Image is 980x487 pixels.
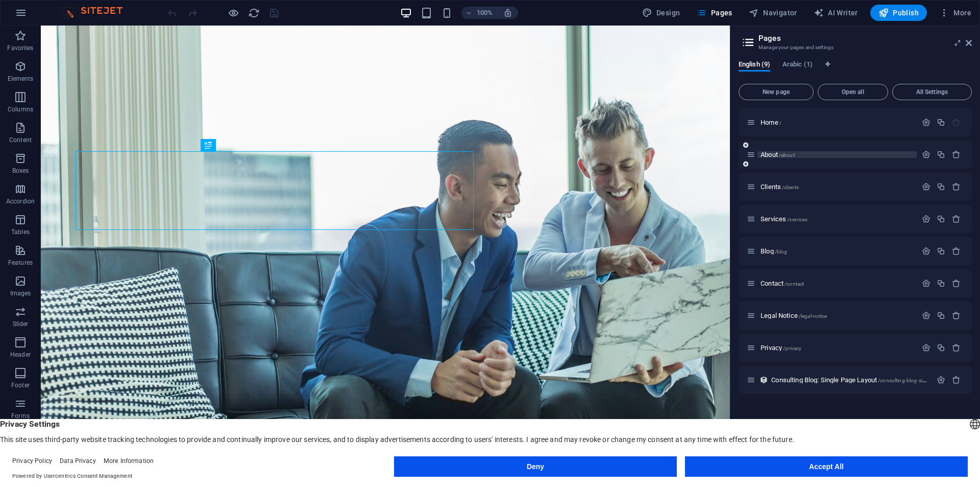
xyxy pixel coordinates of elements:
button: Publish [870,5,927,21]
button: 100% [461,7,498,19]
div: Remove [952,215,961,223]
p: Accordion [6,197,35,205]
p: Features [8,259,33,267]
div: Settings [922,311,930,320]
button: Open all [818,84,888,100]
span: Click to open page [761,312,827,319]
span: Clients [761,183,799,191]
div: Remove [952,150,961,159]
div: Home/ [757,119,917,126]
span: / [779,120,781,126]
div: Contact/contact [757,280,917,287]
div: About/about [757,151,917,158]
h6: 100% [477,7,493,19]
h2: Pages [758,34,972,43]
div: Remove [952,279,961,288]
span: /consulting-blog-single-page-layout [878,378,961,383]
p: Slider [13,320,29,328]
span: /contact [785,281,804,287]
div: Settings [922,150,930,159]
div: Settings [922,247,930,256]
div: Duplicate [937,279,945,288]
span: Pages [696,8,732,18]
button: Pages [692,5,736,21]
h3: Manage your pages and settings [758,43,951,52]
span: New page [743,89,809,95]
p: Header [10,351,31,359]
i: On resize automatically adjust zoom level to fit chosen device. [503,8,512,17]
span: AI Writer [814,8,858,18]
span: English (9) [739,58,770,73]
button: Click here to leave preview mode and continue editing [227,7,239,19]
button: Navigator [745,5,801,21]
span: Open all [822,89,884,95]
div: Clients/clients [757,183,917,190]
div: The startpage cannot be deleted [952,118,961,127]
span: Click to open page [761,151,795,158]
div: Remove [952,311,961,320]
div: Duplicate [937,247,945,256]
div: Privacy/privacy [757,344,917,351]
p: Favorites [7,44,33,52]
i: Reload page [248,7,260,19]
p: Elements [8,75,34,83]
div: Remove [952,182,961,191]
p: Footer [11,381,30,389]
span: /blog [775,249,788,254]
span: /services [787,217,807,222]
span: Contact [761,280,804,287]
span: Privacy [761,344,801,352]
p: Images [10,289,31,297]
span: Click to open page [761,247,787,255]
img: Editor Logo [59,7,135,19]
span: Services [761,215,807,223]
div: Design (Ctrl+Alt+Y) [638,5,684,21]
button: All Settings [892,84,972,100]
div: Duplicate [937,215,945,223]
span: Arabic (1) [782,58,813,73]
button: More [935,5,975,21]
span: /legal-notice [799,313,827,319]
div: Duplicate [937,150,945,159]
div: Settings [922,215,930,223]
div: Blog/blog [757,248,917,254]
button: AI Writer [810,5,862,21]
span: /clients [782,184,799,190]
p: Content [9,136,32,144]
div: Settings [922,118,930,127]
p: Columns [8,105,33,113]
div: Language Tabs [739,60,972,80]
span: More [939,8,971,18]
p: Boxes [12,167,29,175]
div: Duplicate [937,182,945,191]
div: Remove [952,247,961,256]
div: Settings [922,182,930,191]
p: Forms [11,412,30,420]
button: Design [638,5,684,21]
span: Consulting Blog: Single Page Layout [771,376,961,384]
div: Consulting Blog: Single Page Layout/consulting-blog-single-page-layout [768,377,932,383]
div: Settings [922,279,930,288]
div: Settings [937,376,945,384]
div: Remove [952,376,961,384]
div: Remove [952,343,961,352]
button: reload [248,7,260,19]
div: This layout is used as a template for all items (e.g. a blog post) of this collection. The conten... [759,376,768,384]
div: Duplicate [937,118,945,127]
div: Duplicate [937,311,945,320]
span: Design [642,8,680,18]
div: Duplicate [937,343,945,352]
div: Settings [922,343,930,352]
span: Navigator [749,8,797,18]
span: /privacy [783,345,801,351]
span: Click to open page [761,119,781,126]
div: Services/services [757,216,917,222]
div: Legal Notice/legal-notice [757,312,917,319]
span: All Settings [897,89,967,95]
span: /about [779,152,795,158]
span: Publish [878,8,919,18]
p: Tables [11,228,30,236]
button: New page [739,84,814,100]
